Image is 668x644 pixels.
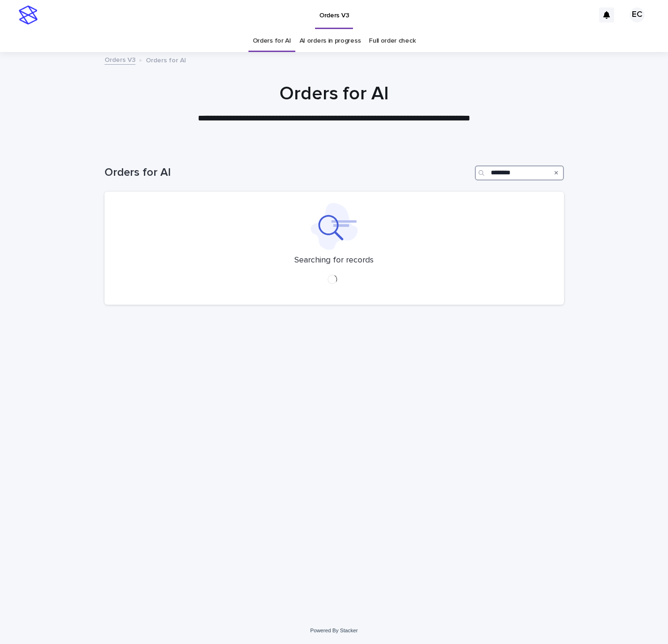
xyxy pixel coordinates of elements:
a: AI orders in progress [300,30,361,52]
a: Orders for AI [253,30,291,52]
div: EC [630,7,645,22]
a: Full order check [369,30,415,52]
p: Searching for records [294,255,374,266]
p: Orders for AI [146,54,186,65]
input: Search [475,165,564,180]
h1: Orders for AI [105,82,564,105]
img: stacker-logo-s-only.png [19,6,38,24]
a: Orders V3 [105,54,135,65]
a: Powered By Stacker [310,628,358,633]
h1: Orders for AI [105,166,471,180]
